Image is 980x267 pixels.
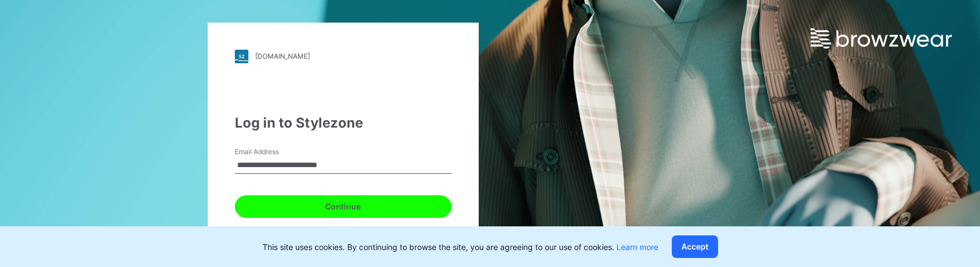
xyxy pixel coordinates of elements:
button: Continue [235,195,452,218]
a: [DOMAIN_NAME] [235,50,452,63]
button: Accept [672,235,718,258]
div: Log in to Stylezone [235,113,452,133]
label: Email Address [235,147,314,157]
div: [DOMAIN_NAME] [255,52,310,60]
img: browzwear-logo.e42bd6dac1945053ebaf764b6aa21510.svg [811,28,952,49]
img: stylezone-logo.562084cfcfab977791bfbf7441f1a819.svg [235,50,248,63]
a: Learn more [616,242,658,252]
p: This site uses cookies. By continuing to browse the site, you are agreeing to our use of cookies. [262,241,658,253]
